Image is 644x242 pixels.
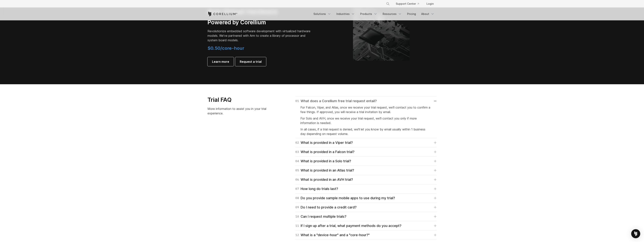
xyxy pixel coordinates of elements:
[300,116,417,125] span: For Solo and AVH, once we receive your trial request, we'll contact you only if more information ...
[295,149,355,155] div: What is provided in a Falcon trial?
[295,232,370,238] div: What is a "device-hour" and a "core-hour?"
[295,159,299,164] span: 04
[419,11,437,17] a: About
[295,186,338,191] div: How long do trials last?
[358,11,380,17] a: Products
[295,214,299,219] span: 10
[295,177,436,182] a: 06What is provided in an AVH trial?
[208,106,274,116] p: More information to assist you in your trial experience.
[235,57,266,66] a: Request a trial
[208,29,313,42] p: Revolutionize embedded software development with virtualized hardware models. We've partnered wit...
[353,4,410,61] img: Corellium's ARM Virtual Hardware Platform
[295,177,353,182] div: What is provided in an AVH trial?
[384,0,391,7] button: Search
[208,96,274,103] h3: Trial FAQ
[295,186,436,191] a: 07How long do trials last?
[295,223,401,228] div: If I sign up after a trial, what payment methods do you accept?
[300,127,425,136] span: In all cases, if a trial request is denied, we'll let you know by email usually within 1 business...
[295,205,299,210] span: 09
[295,223,299,228] span: 11
[295,98,377,104] div: What does a Corellium free trial request entail?
[295,168,436,173] a: 05What is provided in an Atlas trial?
[295,214,346,219] div: Can I request multiple trials?
[295,186,299,191] span: 07
[295,140,353,145] div: What is provided in a Viper trial?
[295,232,299,238] span: 12
[212,59,229,64] span: Learn more
[295,140,299,145] span: 02
[295,205,436,210] a: 09Do I need to provide a credit card?
[311,11,333,17] a: Solutions
[295,159,351,164] div: What is provided in a Solo trial?
[334,11,357,17] a: Industries
[295,140,436,145] a: 02What is provided in a Viper trial?
[295,177,299,182] span: 06
[393,0,422,7] a: Support Center
[295,195,299,201] span: 08
[311,11,437,17] div: Navigation Menu
[295,168,299,173] span: 05
[295,168,354,173] div: What is provided in an Atlas trial?
[295,223,436,228] a: 11If I sign up after a trial, what payment methods do you accept?
[380,11,404,17] a: Resources
[295,149,436,155] a: 03What is provided in a Falcon trial?
[295,214,436,219] a: 10Can I request multiple trials?
[295,159,436,164] a: 04What is provided in a Solo trial?
[423,0,437,7] a: Login
[295,195,436,201] a: 08Do you provide sample mobile apps to use during my trial?
[405,11,418,17] a: Pricing
[295,195,395,201] div: Do you provide sample mobile apps to use during my trial?
[208,12,237,16] a: Corellium Home
[295,98,299,104] span: 01
[295,205,357,210] div: Do I need to provide a credit card?
[381,0,437,7] div: Navigation Menu
[240,59,262,64] span: Request a trial
[295,232,436,238] a: 12What is a "device-hour" and a "core-hour?"
[300,106,430,114] span: For Falcon, Viper, and Atlas, once we receive your trial request, we'll contact you to confirm a ...
[208,45,244,51] span: $0.50/core-hour
[208,19,313,26] h3: Powered by Corellium
[631,229,640,238] div: Open Intercom Messenger
[295,98,436,104] a: 01What does a Corellium free trial request entail?
[208,57,234,66] a: Learn more
[295,149,299,155] span: 03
